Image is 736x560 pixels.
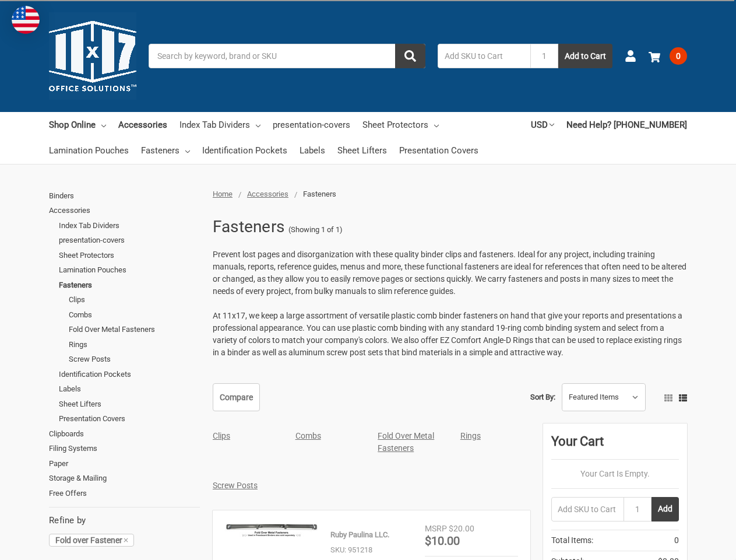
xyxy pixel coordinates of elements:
a: Clips [213,431,230,440]
img: 11x17.com [49,12,136,100]
a: Identification Pockets [202,138,287,163]
a: Rings [460,431,481,440]
a: Home [213,190,233,198]
a: Sheet Lifters [337,138,387,163]
img: duty and tax information for United States [12,6,40,34]
p: Your Cart Is Empty. [551,468,679,480]
input: Add SKU to Cart [551,497,624,521]
span: (Showing 1 of 1) [288,224,343,236]
a: Accessories [49,203,200,218]
p: Ruby Paulina LLC. [330,529,389,541]
button: Add [652,497,679,521]
a: Clips [69,292,200,307]
a: Labels [59,381,200,397]
span: Prevent lost pages and disorganization with these quality binder clips and fasteners. Ideal for a... [213,250,686,296]
a: Fasteners [59,278,200,293]
div: Your Cart [551,432,679,460]
a: Compare [213,383,260,411]
span: 0 [674,534,679,547]
button: Add to Cart [558,44,612,68]
a: Clipboards [49,426,200,442]
a: Fold Over Metal Fasteners [69,322,200,337]
h1: Fasteners [213,212,284,242]
span: $10.00 [425,534,460,548]
a: Sheet Lifters [59,397,200,412]
a: Index Tab Dividers [59,218,200,233]
span: Total Items: [551,534,593,547]
a: Paper [49,456,200,471]
span: $20.00 [449,524,474,533]
a: Labels [300,138,325,163]
label: Sort By: [530,388,555,406]
span: Fasteners [303,190,336,198]
input: Add SKU to Cart [438,44,530,68]
a: Sheet Protectors [59,248,200,263]
a: 0 [649,41,687,71]
a: Combs [69,307,200,323]
a: Sheet Protectors [362,112,439,138]
h5: Refine by [49,514,200,527]
a: Free Offers [49,486,200,501]
a: Fold Over Metal Fasteners [378,431,434,453]
a: Accessories [118,112,167,138]
a: Lamination Pouches [49,138,129,163]
a: presentation-covers [59,233,200,248]
a: Storage & Mailing [49,471,200,486]
a: Need Help? [PHONE_NUMBER] [566,112,687,138]
a: Screw Posts [69,352,200,367]
a: Index Tab Dividers [179,112,260,138]
a: Presentation Covers [59,411,200,426]
a: Lamination Pouches [59,262,200,278]
div: MSRP [425,523,447,535]
a: Screw Posts [213,481,258,490]
a: Presentation Covers [399,138,478,163]
a: Filing Systems [49,441,200,456]
a: Binders [49,188,200,204]
span: At 11x17, we keep a large assortment of versatile plastic comb binder fasteners on hand that give... [213,311,682,357]
a: Fasteners [141,138,190,163]
a: USD [531,112,554,138]
input: Search by keyword, brand or SKU [149,44,425,68]
a: Fold over Fastener [49,534,134,547]
a: Rings [69,337,200,352]
a: Identification Pockets [59,367,200,382]
p: SKU: 951218 [330,544,372,556]
a: Combs [295,431,321,440]
img: Fold Over Metal Fasteners (20 per Pack) [225,523,318,539]
a: Shop Online [49,112,106,138]
span: 0 [670,47,687,65]
a: Accessories [247,190,288,198]
a: presentation-covers [273,112,350,138]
